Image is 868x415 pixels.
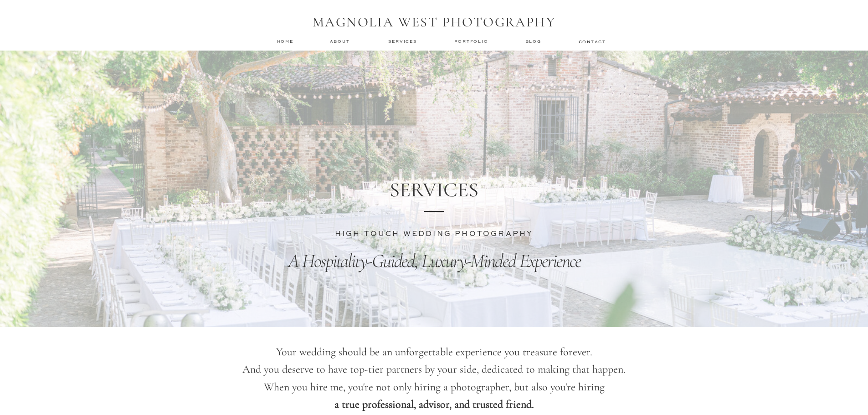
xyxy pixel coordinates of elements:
a: Portfolio [454,38,490,45]
a: home [277,38,294,44]
h1: MAGNOLIA WEST PHOTOGRAPHY [307,14,562,31]
b: a true professional, advisor, and trusted friend. [334,398,534,411]
h1: SERVICES [389,178,479,200]
h3: HIGH-TOUCH WEDDING PHOTOGRAPHY [324,229,545,238]
a: Blog [525,38,544,45]
a: about [330,38,353,45]
a: contact [579,39,605,44]
p: A Hospitality-Guided, Luxury-Minded Experience [248,249,621,275]
a: services [388,38,419,44]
